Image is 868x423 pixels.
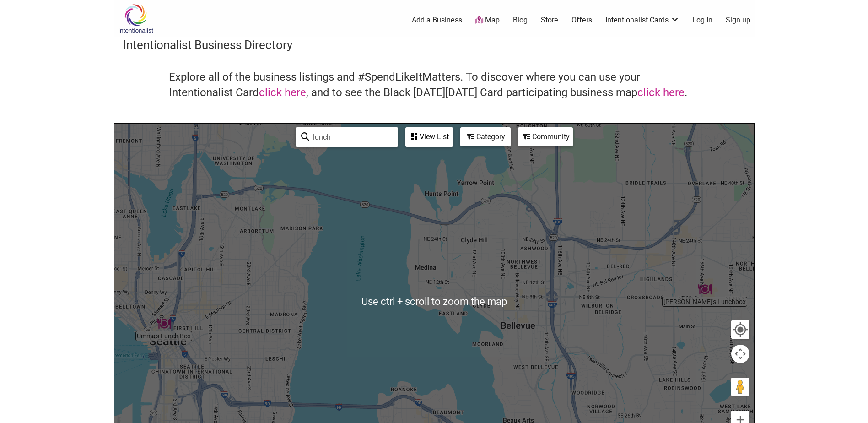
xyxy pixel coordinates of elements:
[731,345,749,363] button: Map camera controls
[405,127,453,147] div: See a list of the visible businesses
[698,282,712,296] div: Jae's Lunchbox
[571,15,592,25] a: Offers
[513,15,528,25] a: Blog
[460,127,511,146] div: Filter by category
[114,4,157,33] img: Intentionalist
[726,15,750,25] a: Sign up
[259,86,306,99] a: click here
[541,15,558,25] a: Store
[731,378,749,396] button: Drag Pegman onto the map to open Street View
[461,128,510,146] div: Category
[169,70,700,100] h4: Explore all of the business listings and #SpendLikeItMatters. To discover where you can use your ...
[731,320,749,339] button: Your Location
[309,128,393,146] input: Type to find and filter...
[605,15,679,25] a: Intentionalist Cards
[518,127,573,146] div: Filter by Community
[123,37,745,53] h3: Intentionalist Business Directory
[637,86,685,99] a: click here
[692,15,712,25] a: Log In
[157,317,171,331] div: Umma's Lunch Box
[475,15,500,26] a: Map
[296,127,398,147] div: Type to search and filter
[406,128,452,146] div: View List
[519,128,572,146] div: Community
[412,15,462,25] a: Add a Business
